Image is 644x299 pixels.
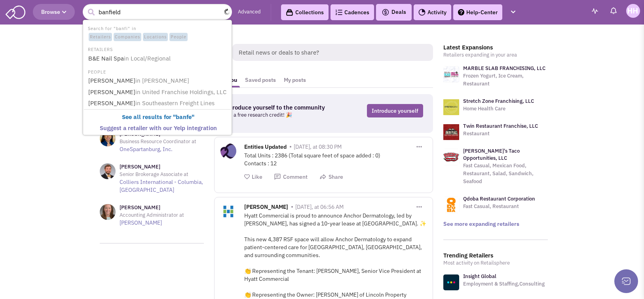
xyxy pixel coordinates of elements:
[120,138,196,145] span: Business Resource Coordinator at
[443,66,459,82] img: logo
[443,197,459,213] img: logo
[124,55,171,62] span: in Local/Regional
[6,4,25,19] img: SmartAdmin
[41,8,66,15] span: Browse
[224,111,336,119] p: Get a free research credit! 🎉
[295,203,344,210] span: [DATE], at 06:56 AM
[443,51,548,59] p: Retailers expanding in your area
[443,259,548,267] p: Most activity on Retailsphere
[453,4,502,20] a: Help-Center
[120,178,203,193] a: Colliers International - Columbia, [GEOGRAPHIC_DATA]
[443,149,459,165] img: logo
[443,220,519,227] a: See more expanding retailers
[294,143,342,150] span: [DATE], at 08:30 PM
[382,8,389,17] img: icon-deals.svg
[244,151,427,167] div: Total Units : 2386 (Total square feet of space added : 0) Contacts : 12
[244,143,287,152] span: Entities Updated
[143,33,168,42] span: Locations
[463,162,548,185] p: Fast Casual, Mexican Food, Restaurant, Salad, Sandwich, Seafood
[86,76,230,86] a: [PERSON_NAME]in [PERSON_NAME]
[224,104,336,111] h3: Introduce yourself to the community
[379,7,408,17] button: Deals
[169,33,188,42] span: People
[463,98,534,104] a: Stretch Zone Franchising, LLC
[280,73,310,87] a: My posts
[463,280,545,288] p: Employment & Staffing,Consulting
[331,4,374,20] a: Cadences
[626,4,640,18] img: Harris Houser
[135,77,189,84] span: in [PERSON_NAME]
[120,204,204,211] h3: [PERSON_NAME]
[86,98,230,109] a: [PERSON_NAME]in Southeastern Freight Lines
[100,124,217,132] b: Suggest a retailer with our Yelp integration
[281,4,329,20] a: Collections
[367,104,423,117] a: Introduce yourself
[335,9,342,15] img: Cadences_logo.png
[238,8,261,16] a: Advanced
[418,9,426,16] img: Activity.png
[463,123,538,129] a: Twin Restaurant Franchise, LLC
[443,44,548,51] h3: Latest Expansions
[241,73,280,87] a: Saved posts
[463,148,520,161] a: [PERSON_NAME]'s Taco Opportunities, LLC
[414,4,451,20] a: Activity
[120,212,184,218] span: Accounting Administrator at
[135,88,226,96] span: in United Franchise Holdings, LLC
[244,173,262,181] button: Like
[458,9,464,15] img: help.png
[443,252,548,259] h3: Trending Retailers
[120,163,204,170] h3: [PERSON_NAME]
[443,124,459,140] img: logo
[319,173,343,181] button: Share
[83,4,232,20] input: Search
[463,65,545,72] a: MARBLE SLAB FRANCHISING, LLC
[86,112,230,123] a: See all results for "banfe"
[443,99,459,115] img: logo
[463,72,548,88] p: Frozen Yogurt, Ice Cream, Restaurant
[86,53,230,64] a: B&E Nail Spain Local/Regional
[232,44,433,61] span: Retail news or deals to share?
[114,33,141,42] span: Companies
[120,219,162,226] a: [PERSON_NAME]
[89,33,112,42] span: Retailers
[84,45,231,53] li: RETAILERS
[86,123,230,134] a: Suggest a retailer with our Yelp integration
[120,171,188,178] span: Senior Brokerage Associate at
[86,87,230,98] a: [PERSON_NAME]in United Franchise Holdings, LLC
[382,8,406,15] span: Deals
[84,24,231,42] li: Search for "banfi" in
[463,195,535,202] a: Qdoba Restaurant Corporation
[274,173,308,181] button: Comment
[463,105,534,113] p: Home Health Care
[120,146,173,153] a: OneSpartanburg, Inc.
[33,4,75,20] button: Browse
[135,99,215,107] span: in Southeastern Freight Lines
[244,203,288,212] span: [PERSON_NAME]
[463,273,496,280] a: Insight Global
[463,130,538,138] p: Restaurant
[286,9,293,16] img: icon-collection-lavender-black.svg
[84,67,231,76] li: PEOPLE
[252,173,262,180] span: Like
[463,202,535,210] p: Fast Casual, Restaurant
[122,113,194,121] b: See all results for "banfe"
